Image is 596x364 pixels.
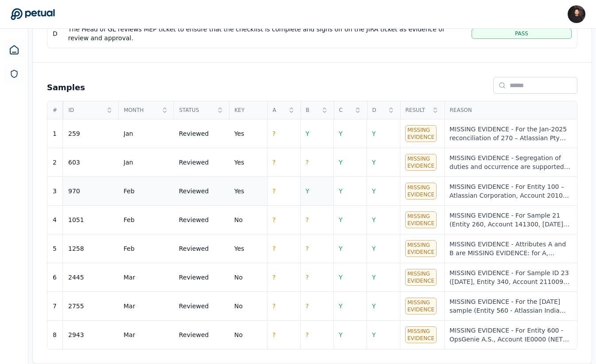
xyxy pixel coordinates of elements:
[306,216,309,223] span: ?
[179,273,209,282] div: Reviewed
[272,245,275,252] span: ?
[306,130,310,137] span: Y
[68,302,84,310] div: 2755
[124,158,133,167] div: Jan
[68,330,84,339] div: 2943
[47,263,63,292] td: 6
[4,39,25,61] a: Dashboard
[372,331,376,338] span: Y
[306,303,309,310] span: ?
[272,274,275,281] span: ?
[124,273,135,282] div: Mar
[372,159,376,166] span: Y
[179,129,209,138] div: Reviewed
[405,125,437,142] div: Missing Evidence
[372,130,376,137] span: Y
[11,8,55,20] a: Go to Dashboard
[179,330,209,339] div: Reviewed
[124,129,133,138] div: Jan
[47,81,85,94] h2: Samples
[234,187,244,195] div: Yes
[306,107,318,114] span: B
[68,129,80,138] div: 259
[405,240,437,257] div: Missing Evidence
[124,187,135,195] div: Feb
[68,215,84,224] div: 1051
[234,129,244,138] div: Yes
[273,107,285,114] span: A
[372,107,385,114] span: D
[339,303,343,310] span: Y
[306,159,309,166] span: ?
[272,303,275,310] span: ?
[69,107,103,114] span: ID
[235,107,269,114] span: Key
[272,159,275,166] span: ?
[179,302,209,310] div: Reviewed
[449,182,572,200] div: MISSING EVIDENCE - For Entity 100 – Atlassian Corporation, Account 201000 ([DATE]), the reconcili...
[179,215,209,224] div: Reviewed
[47,206,63,234] td: 4
[372,188,376,195] span: Y
[4,64,24,84] a: SOC 1 Reports
[405,298,437,314] div: Missing Evidence
[47,177,63,206] td: 3
[339,159,343,166] span: Y
[339,130,343,137] span: Y
[234,273,243,282] div: No
[450,107,572,114] span: Reason
[124,330,135,339] div: Mar
[68,25,461,42] div: The Head of GL reviews MEP ticket to ensure that the checklist is complete and signs off on the J...
[234,244,244,253] div: Yes
[339,274,343,281] span: Y
[449,125,572,142] div: MISSING EVIDENCE - For the Jan-2025 reconciliation of 270 – Atlassian Pty Ltd, Account 201010, we...
[405,154,437,171] div: Missing Evidence
[272,188,275,195] span: ?
[234,302,243,310] div: No
[68,244,84,253] div: 1258
[515,30,528,37] span: Pass
[68,273,84,282] div: 2445
[372,274,376,281] span: Y
[179,187,209,195] div: Reviewed
[124,244,135,253] div: Feb
[234,158,244,167] div: Yes
[372,303,376,310] span: Y
[272,130,275,137] span: ?
[124,215,135,224] div: Feb
[234,215,243,224] div: No
[272,331,275,338] span: ?
[53,107,58,114] span: #
[406,107,429,114] span: Result
[339,188,343,195] span: Y
[124,107,159,114] span: Month
[405,269,437,286] div: Missing Evidence
[272,216,275,223] span: ?
[405,326,437,343] div: Missing Evidence
[306,331,309,338] span: ?
[47,119,63,148] td: 1
[449,240,572,257] div: MISSING EVIDENCE - Attributes A and B are MISSING EVIDENCE: for A, although the sample is validat...
[47,234,63,263] td: 5
[339,245,343,252] span: Y
[68,187,80,195] div: 970
[372,216,376,223] span: Y
[449,211,572,229] div: MISSING EVIDENCE - For Sample 21 (Entity 260, Account 141300, [DATE]), reviewer independence and ...
[306,188,310,195] span: Y
[47,148,63,177] td: 2
[234,330,243,339] div: No
[179,107,214,114] span: Status
[372,245,376,252] span: Y
[405,211,437,228] div: Missing Evidence
[68,158,80,167] div: 603
[47,19,63,48] td: D
[339,216,343,223] span: Y
[339,107,352,114] span: C
[47,292,63,321] td: 7
[449,268,572,286] div: MISSING EVIDENCE - For Sample ID 23 ([DATE], Entity 340, Account 211009 Provision for Annual Leav...
[449,297,572,315] div: MISSING EVIDENCE - For the [DATE] sample (Entity 560 - Atlassian India LLP, Account 141400 – Prep...
[179,244,209,253] div: Reviewed
[568,5,585,23] img: James Lee
[306,245,309,252] span: ?
[179,158,209,167] div: Reviewed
